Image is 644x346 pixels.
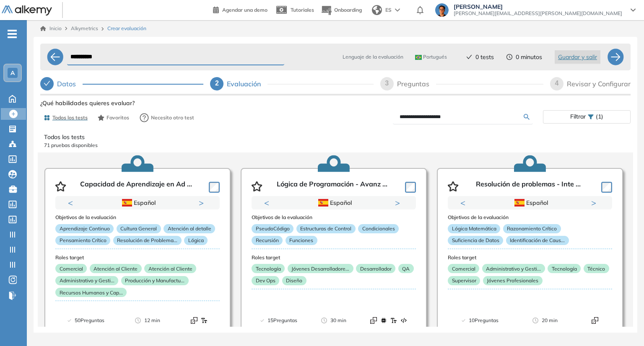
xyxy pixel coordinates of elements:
a: Inicio [40,25,62,32]
span: Filtrar [570,111,586,123]
p: Aprendizaje Continuo [55,224,114,233]
button: 1 [520,209,530,211]
p: Desarrollador [356,264,395,273]
div: Español [478,198,583,207]
img: Format test logo [592,317,598,324]
span: 4 [555,80,559,87]
span: 15 Preguntas [267,316,297,325]
span: 30 min [330,316,346,325]
p: Capacidad de Aprendizaje en Ad ... [80,180,192,193]
button: 1 [324,209,334,211]
span: (1) [596,111,603,123]
span: 12 min [144,316,160,325]
span: 10 Preguntas [469,316,499,325]
span: 50 Preguntas [75,316,104,325]
p: QA [398,264,414,273]
i: - [8,33,17,35]
img: Format test logo [390,317,397,324]
p: Pensamiento Crítico [55,236,110,245]
div: Datos [40,77,203,90]
button: 2 [337,209,344,211]
p: Comercial [448,264,479,273]
span: Alkymetrics [71,25,98,31]
p: Cultura General [117,224,161,233]
button: Necesito otro test [136,109,198,126]
p: Atención al Cliente [90,264,142,273]
img: arrow [395,8,400,12]
span: Tutoriales [291,7,314,13]
span: Todos los tests [52,114,88,121]
span: Portugués [415,54,447,60]
p: Suficiencia de Datos [448,236,503,245]
img: Format test logo [191,317,197,324]
img: Format test logo [370,317,377,324]
button: Todos los tests [40,111,91,125]
h3: Objetivos de la evaluación [448,214,612,220]
span: Guardar y salir [558,52,597,62]
p: Diseño [282,276,306,285]
p: Resolución de problemas - Inte ... [476,180,581,193]
button: Next [591,199,600,207]
p: Lógica [184,236,208,245]
button: Favoritos [94,111,132,125]
button: Next [395,199,403,207]
button: Previous [460,199,469,207]
p: 71 pruebas disponibles [44,142,627,149]
span: [PERSON_NAME][EMAIL_ADDRESS][PERSON_NAME][DOMAIN_NAME] [454,10,622,17]
p: Recursión [252,236,283,245]
h3: Roles target [55,255,220,261]
span: A [10,70,15,76]
span: check [44,80,50,87]
img: Format test logo [400,317,407,324]
p: Atención al Cliente [144,264,196,273]
p: Tecnología [548,264,581,273]
p: Lógica Matemática [448,224,500,233]
span: Agendar una demo [222,7,267,13]
button: 1 [127,209,138,211]
span: 3 [385,80,389,87]
div: 2Evaluación [210,77,373,90]
p: Razonamiento Crítico [503,224,561,233]
span: Favoritos [106,114,129,121]
p: Producción y Manufactu... [121,276,189,285]
button: 2 [533,209,540,211]
span: 2 [215,80,219,87]
a: Agendar una demo [213,4,267,14]
div: Datos [57,77,83,90]
p: Administrativo y Gesti... [482,264,545,273]
img: Format test logo [201,317,208,324]
span: Necesito otro test [151,114,194,121]
div: 4Revisar y Configurar [550,77,631,90]
p: Jóvenes Profesionales [483,276,543,285]
img: world [372,5,382,15]
span: 0 tests [475,53,494,62]
p: Jóvenes Desarrolladore... [288,264,353,273]
button: Next [199,199,207,207]
span: [PERSON_NAME] [454,3,622,10]
h3: Roles target [252,255,416,261]
p: Lógica de Programación - Avanz ... [277,180,387,193]
div: Preguntas [397,77,436,90]
div: 3Preguntas [380,77,543,90]
img: Format test logo [380,317,387,324]
div: Evaluación [227,77,267,90]
img: ESP [122,199,132,207]
p: Resolución de Problema... [113,236,182,245]
span: Crear evaluación [107,25,146,32]
p: Tecnología [252,264,285,273]
h3: Objetivos de la evaluación [55,214,220,220]
span: ES [385,6,392,14]
img: BRA [415,55,422,60]
h3: Roles target [448,255,612,261]
button: Previous [264,199,273,207]
p: Comercial [55,264,87,273]
span: check [466,54,472,60]
img: ESP [318,199,328,207]
p: Estructuras de Control [296,224,356,233]
p: Administrativo y Gesti... [55,276,118,285]
p: Identificación de Caus... [506,236,569,245]
div: Revisar y Configurar [567,77,631,90]
button: Previous [68,199,76,207]
h3: Objetivos de la evaluación [252,214,416,220]
img: ESP [514,199,525,207]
